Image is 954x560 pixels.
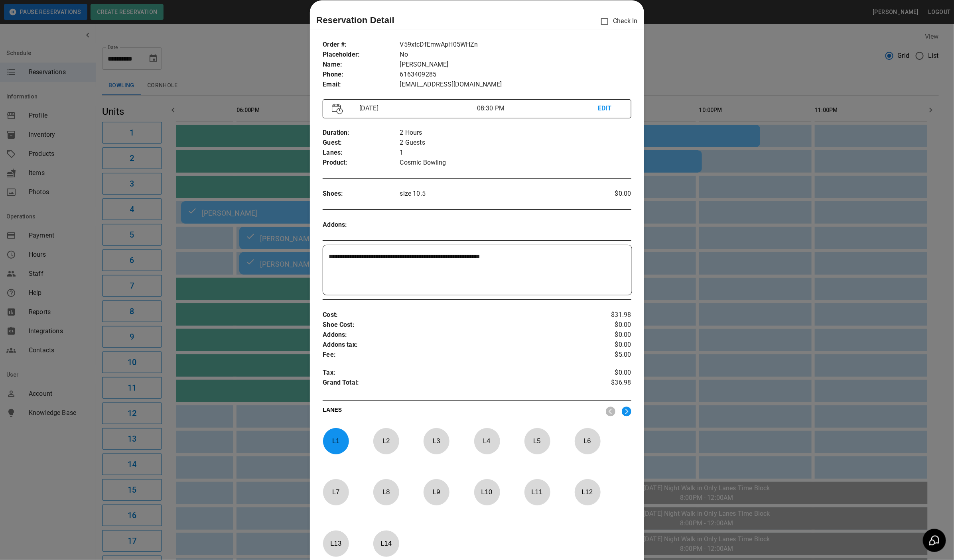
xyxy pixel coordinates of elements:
[580,310,631,320] p: $31.98
[400,148,631,158] p: 1
[400,40,631,50] p: V59xtcDfEmwApH05WHZn
[423,483,449,501] p: L 9
[574,483,601,501] p: L 12
[400,60,631,70] p: [PERSON_NAME]
[323,128,400,138] p: Duration :
[400,128,631,138] p: 2 Hours
[596,13,637,30] p: Check In
[580,189,631,198] p: $0.00
[323,378,579,390] p: Grand Total :
[323,483,349,501] p: L 7
[580,330,631,340] p: $0.00
[400,138,631,148] p: 2 Guests
[323,432,349,450] p: L 1
[323,406,599,417] p: LANES
[323,340,579,350] p: Addons tax :
[323,350,579,360] p: Fee :
[606,407,615,417] img: nav_left.svg
[323,70,400,80] p: Phone :
[524,483,550,501] p: L 11
[323,60,400,70] p: Name :
[474,483,500,501] p: L 10
[423,432,449,450] p: L 3
[356,104,477,113] p: [DATE]
[400,70,631,80] p: 6163409285
[323,148,400,158] p: Lanes :
[580,340,631,350] p: $0.00
[323,320,579,330] p: Shoe Cost :
[373,432,399,450] p: L 2
[474,432,500,450] p: L 4
[622,407,631,417] img: right.svg
[323,40,400,50] p: Order # :
[580,378,631,390] p: $36.98
[580,350,631,360] p: $5.00
[580,368,631,378] p: $0.00
[323,189,400,199] p: Shoes :
[524,432,550,450] p: L 5
[400,80,631,90] p: [EMAIL_ADDRESS][DOMAIN_NAME]
[323,138,400,148] p: Guest :
[323,80,400,90] p: Email :
[323,330,579,340] p: Addons :
[323,368,579,378] p: Tax :
[323,50,400,60] p: Placeholder :
[400,158,631,168] p: Cosmic Bowling
[316,14,394,27] p: Reservation Detail
[580,320,631,330] p: $0.00
[323,158,400,168] p: Product :
[574,432,601,450] p: L 6
[323,534,349,553] p: L 13
[400,189,580,198] p: size 10.5
[323,310,579,320] p: Cost :
[373,534,399,553] p: L 14
[332,104,343,114] img: Vector
[477,104,598,113] p: 08:30 PM
[323,220,400,230] p: Addons :
[373,483,399,501] p: L 8
[598,104,622,114] p: EDIT
[400,50,631,60] p: No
